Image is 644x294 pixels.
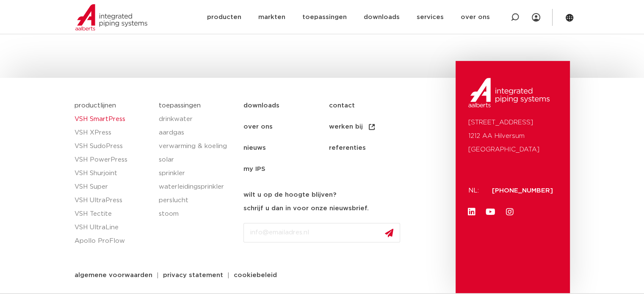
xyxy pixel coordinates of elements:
a: productlijnen [75,102,116,109]
a: algemene voorwaarden [68,272,159,278]
a: verwarming & koeling [159,140,235,153]
a: werken bij [329,116,414,137]
a: stoom [159,207,235,221]
a: downloads [243,95,329,116]
a: solar [159,153,235,167]
strong: schrijf u dan in voor onze nieuwsbrief. [243,205,369,212]
a: [PHONE_NUMBER] [492,187,553,194]
a: my IPS [243,159,329,180]
a: VSH UltraPress [75,194,151,207]
span: algemene voorwaarden [75,272,152,278]
a: aardgas [159,126,235,140]
p: [STREET_ADDRESS] 1212 AA Hilversum [GEOGRAPHIC_DATA] [468,116,557,157]
a: VSH XPress [75,126,151,140]
a: VSH SudoPress [75,140,151,153]
iframe: reCAPTCHA [243,249,372,282]
a: nieuws [243,137,329,159]
span: privacy statement [163,272,223,278]
a: VSH Super [75,180,151,194]
a: Apollo ProFlow [75,234,151,248]
a: referenties [329,137,414,159]
a: perslucht [159,194,235,207]
a: over ons [243,116,329,137]
span: cookiebeleid [234,272,277,278]
a: VSH Tectite [75,207,151,221]
a: sprinkler [159,167,235,180]
nav: Menu [243,95,451,180]
a: drinkwater [159,113,235,126]
a: VSH Shurjoint [75,167,151,180]
input: info@emailadres.nl [243,223,400,242]
a: contact [329,95,414,116]
a: VSH UltraLine [75,221,151,234]
a: VSH PowerPress [75,153,151,167]
a: privacy statement [157,272,229,278]
strong: wilt u op de hoogte blijven? [243,192,336,198]
a: VSH SmartPress [75,113,151,126]
a: cookiebeleid [227,272,283,278]
img: send.svg [385,228,393,237]
a: toepassingen [159,102,201,109]
p: NL: [468,184,482,198]
a: waterleidingsprinkler [159,180,235,194]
